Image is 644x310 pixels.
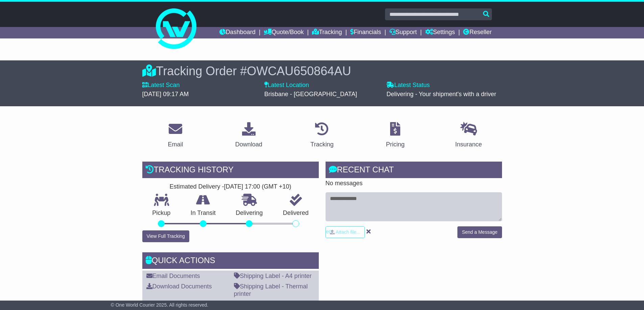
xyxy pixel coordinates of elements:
div: Email [168,140,183,149]
a: Email [163,120,187,151]
div: Download [235,140,262,149]
a: Support [389,27,417,38]
span: © One World Courier 2025. All rights reserved. [111,302,209,308]
div: Insurance [455,140,482,149]
a: Financials [350,27,381,38]
label: Latest Status [386,82,430,89]
a: Shipping Label - A4 printer [234,273,312,279]
label: Latest Location [264,82,309,89]
div: RECENT CHAT [326,162,502,180]
p: Delivered [273,209,319,217]
span: Brisbane - [GEOGRAPHIC_DATA] [264,91,357,97]
button: Send a Message [457,226,502,238]
a: Dashboard [219,27,256,38]
p: No messages [326,180,502,187]
p: In Transit [181,209,226,217]
p: Delivering [226,209,273,217]
a: Shipping Label - Thermal printer [234,283,308,297]
a: Pricing [382,120,409,151]
span: OWCAU650864AU [247,64,351,78]
a: Quote/Book [264,27,304,38]
div: [DATE] 17:00 (GMT +10) [224,183,291,191]
a: Settings [425,27,455,38]
label: Latest Scan [142,82,180,89]
span: [DATE] 09:17 AM [142,91,189,97]
div: Quick Actions [142,252,319,271]
a: Insurance [451,120,486,151]
a: Reseller [463,27,492,38]
div: Tracking history [142,162,319,180]
a: Download [231,120,267,151]
div: Tracking [310,140,333,149]
a: Download Documents [146,283,212,290]
div: Estimated Delivery - [142,183,319,191]
div: Pricing [386,140,405,149]
a: Email Documents [146,273,200,279]
button: View Full Tracking [142,230,189,242]
div: Tracking Order # [142,64,502,78]
p: Pickup [142,209,181,217]
a: Tracking [306,120,338,151]
span: Delivering - Your shipment's with a driver [386,91,496,97]
a: Tracking [312,27,342,38]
